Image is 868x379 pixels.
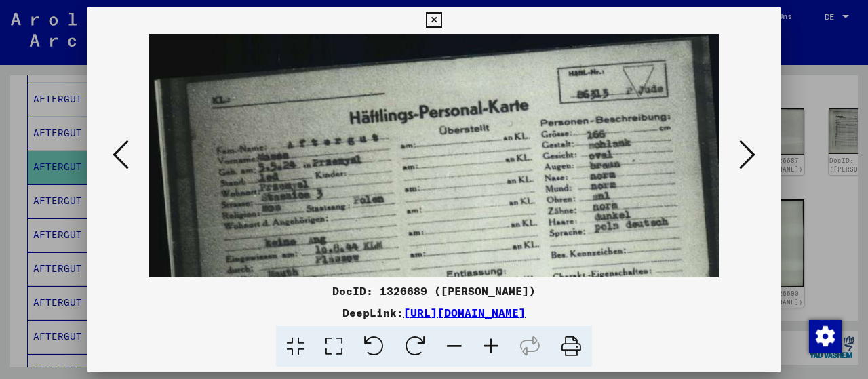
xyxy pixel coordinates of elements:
div: DeepLink: [87,304,781,321]
div: DocID: 1326689 ([PERSON_NAME]) [87,283,781,299]
a: [URL][DOMAIN_NAME] [403,306,526,319]
div: Zustimmung ändern [808,319,841,352]
img: Zustimmung ändern [809,320,842,353]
